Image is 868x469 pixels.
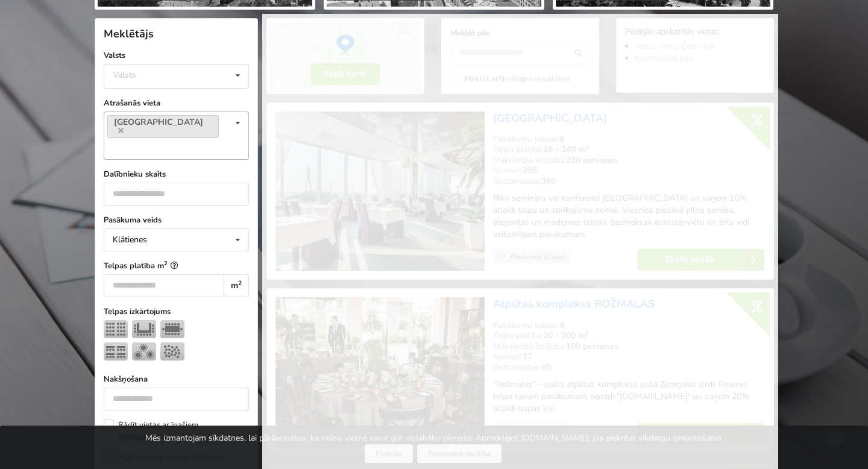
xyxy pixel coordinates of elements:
a: [GEOGRAPHIC_DATA] [107,115,219,138]
span: Meklētājs [104,27,154,41]
img: Pieņemšana [160,342,184,360]
sup: 2 [238,279,242,288]
img: Klase [104,342,128,360]
label: Valsts [104,49,249,61]
img: Bankets [132,342,156,360]
img: U-Veids [132,320,156,338]
div: m [224,274,248,297]
label: Dalībnieku skaits [104,168,249,180]
label: Nakšņošana [104,373,249,385]
label: Atrašanās vieta [104,97,249,109]
sup: 2 [164,259,168,267]
img: Sapulce [160,320,184,338]
div: Valsts [113,70,136,80]
div: Klātienes [113,236,147,244]
label: Telpas izkārtojums [104,306,249,318]
label: Pasākuma veids [104,214,249,226]
label: Rādīt vietas ar īpašiem piedāvājumiem [104,419,249,443]
img: Teātris [104,320,128,338]
label: Telpas platība m [104,260,249,272]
